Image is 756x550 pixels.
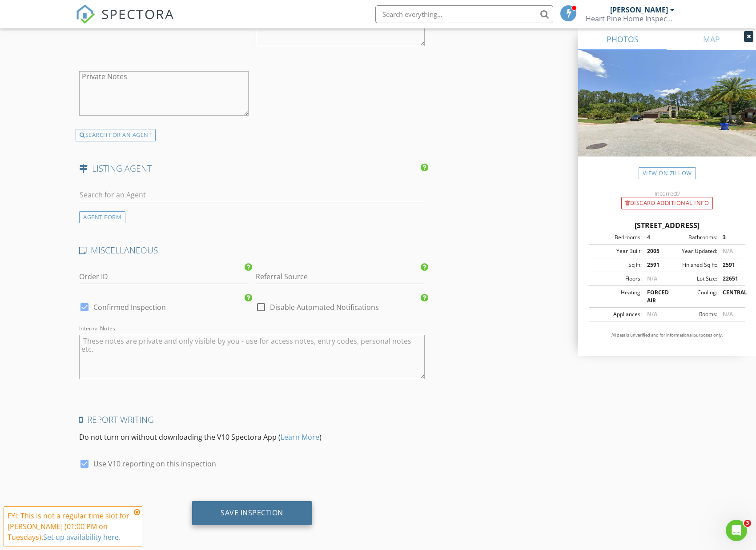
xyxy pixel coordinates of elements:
div: 2005 [642,247,667,255]
div: Discard Additional info [621,197,713,209]
span: N/A [647,310,657,318]
label: Confirmed Inspection [93,303,166,312]
div: Sq Ft: [591,261,642,269]
img: The Best Home Inspection Software - Spectora [76,4,95,24]
p: All data is unverified and for informational purposes only. [589,332,745,338]
div: Save Inspection [221,508,283,517]
div: [STREET_ADDRESS] [589,220,745,231]
div: Heating: [591,289,642,305]
div: Incorrect? [578,190,756,197]
div: Heart Pine Home Inspections [586,14,675,23]
div: Finished Sq Ft: [667,261,717,269]
p: Do not turn on without downloading the V10 Spectora App ( ) [79,432,425,442]
span: N/A [647,275,657,282]
div: 2591 [717,261,743,269]
h4: LISTING AGENT [79,163,425,174]
div: Bathrooms: [667,233,717,241]
span: N/A [723,310,733,318]
div: Rooms: [667,310,717,318]
div: FORCED AIR [642,289,667,305]
div: Cooling: [667,289,717,305]
a: PHOTOS [578,28,667,50]
div: 2591 [642,261,667,269]
input: Referral Source [256,269,425,284]
div: [PERSON_NAME] [610,5,668,14]
div: Floors: [591,275,642,283]
div: Year Built: [591,247,642,255]
div: Bedrooms: [591,233,642,241]
div: CENTRAL [717,289,743,305]
div: 22651 [717,275,743,283]
span: N/A [723,247,733,255]
a: View on Zillow [639,167,696,179]
div: 3 [717,233,743,241]
div: FYI: This is not a regular time slot for [PERSON_NAME] (01:00 PM on Tuesdays). [8,510,131,542]
input: Search everything... [375,5,553,23]
a: Set up availability here. [43,532,121,542]
div: Lot Size: [667,275,717,283]
a: SPECTORA [76,12,174,31]
label: Disable Automated Notifications [270,303,379,312]
h4: Report Writing [79,414,425,426]
a: MAP [667,28,756,50]
textarea: Internal Notes [79,335,425,379]
div: SEARCH FOR AN AGENT [76,129,156,141]
iframe: Intercom live chat [726,520,747,541]
a: Learn More [281,432,319,442]
img: streetview [578,50,756,178]
input: Search for an Agent [79,188,425,202]
div: AGENT FORM [79,211,125,223]
div: Year Updated: [667,247,717,255]
span: SPECTORA [101,4,174,23]
div: 4 [642,233,667,241]
label: Use V10 reporting on this inspection [93,459,216,468]
span: 3 [744,520,751,527]
div: Appliances: [591,310,642,318]
h4: MISCELLANEOUS [79,245,425,256]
